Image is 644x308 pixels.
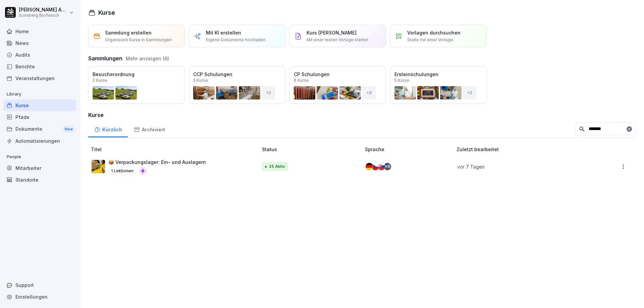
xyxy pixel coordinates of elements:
[3,279,76,291] div: Support
[105,37,172,43] p: Organisiere Kurse in Sammlungen
[294,78,309,82] p: 6 Kurse
[3,151,76,162] p: People
[307,37,368,43] p: Mit einer leeren Vorlage starten
[3,162,76,174] a: Mitarbeiter
[289,66,386,104] a: CP Schulungen6 Kurse+3
[88,120,128,137] a: Kürzlich
[3,123,76,135] div: Dokumente
[126,55,169,62] button: Mehr anzeigen (6)
[3,37,76,49] a: News
[394,78,409,82] p: 5 Kurse
[390,66,487,104] a: Ersteinschulungen5 Kurse+2
[378,163,385,170] img: sk.svg
[93,78,107,82] p: 2 Kurse
[372,163,379,170] img: cz.svg
[269,164,285,170] p: 35 Aktiv
[262,86,275,100] div: + 2
[457,146,590,153] p: Zuletzt bearbeitet
[193,71,281,78] p: CCP Schulungen
[206,29,241,36] p: Mit KI erstellen
[3,111,76,123] a: Pfade
[262,146,362,153] p: Status
[3,49,76,61] a: Audits
[88,54,122,62] h3: Sammlungen
[294,71,382,78] p: CP Schulungen
[108,167,136,175] p: 1 Lektionen
[3,174,76,186] a: Standorte
[384,163,391,170] div: + 5
[457,163,582,170] p: vor 7 Tagen
[206,37,266,43] p: Eigene Dokumente hochladen
[3,135,76,147] a: Automatisierungen
[3,72,76,84] a: Veranstaltungen
[407,29,461,36] p: Vorlagen durchsuchen
[105,29,152,36] p: Sammlung erstellen
[98,8,115,17] h1: Kurse
[362,86,376,100] div: + 3
[92,160,105,173] img: g1mf2oopp3hpfy5j4nli41fj.png
[63,125,74,133] div: New
[3,123,76,135] a: DokumenteNew
[88,66,185,104] a: Besucherordnung2 Kurse
[189,66,285,104] a: CCP Schulungen5 Kurse+2
[3,25,76,37] a: Home
[19,7,68,13] p: [PERSON_NAME] Anibas
[3,89,76,100] p: Library
[307,29,357,36] p: Kurs [PERSON_NAME]
[108,159,206,166] p: 📦 Verpackungslager: Ein- und Auslagern
[365,146,454,153] p: Sprache
[407,37,453,43] p: Starte mit einer Vorlage
[463,86,476,100] div: + 2
[394,71,482,78] p: Ersteinschulungen
[19,13,68,18] p: Sonnberg Biofleisch
[91,146,259,153] p: Titel
[193,78,208,82] p: 5 Kurse
[88,111,636,119] h3: Kurse
[128,120,171,137] a: Archiviert
[93,71,180,78] p: Besucherordnung
[3,61,76,72] a: Berichte
[366,163,373,170] img: de.svg
[3,291,76,303] a: Einstellungen
[3,100,76,111] a: Kurse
